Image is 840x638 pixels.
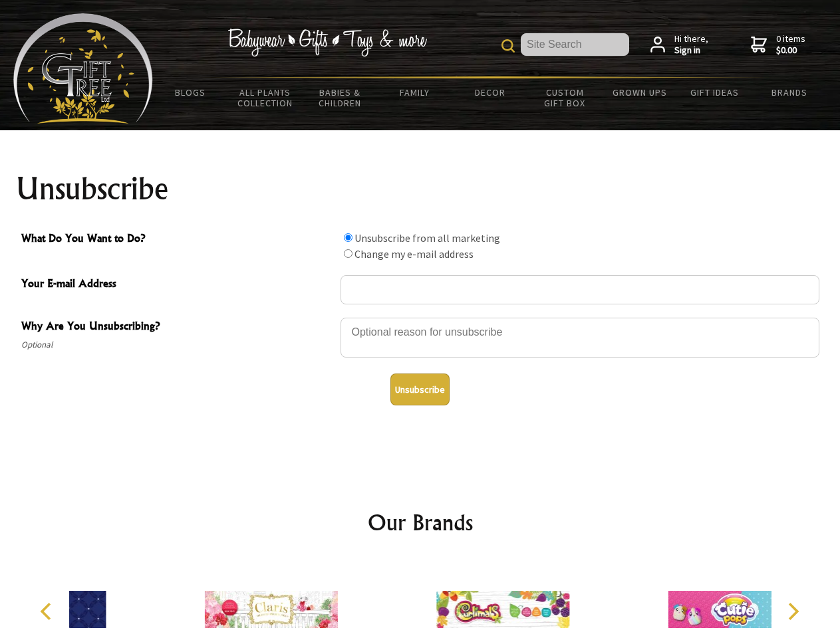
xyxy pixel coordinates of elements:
a: Hi there,Sign in [650,33,708,56]
span: What Do You Want to Do? [21,230,334,249]
a: Brands [752,78,827,106]
a: Family [378,78,453,106]
a: 0 items$0.00 [751,33,805,56]
a: Gift Ideas [677,78,752,106]
a: Babies & Children [303,78,378,117]
img: Babyware - Gifts - Toys and more... [13,13,153,124]
span: Why Are You Unsubscribing? [21,318,334,337]
h1: Unsubscribe [16,173,825,205]
h2: Our Brands [27,506,814,538]
img: Babywear - Gifts - Toys & more [227,29,427,56]
span: Your E-mail Address [21,275,334,294]
span: Hi there, [674,33,708,56]
a: BLOGS [153,78,228,106]
label: Change my e-mail address [354,247,474,261]
button: Previous [33,597,63,626]
a: Decor [452,78,527,106]
strong: $0.00 [776,45,805,56]
input: Your E-mail Address [341,275,819,304]
button: Unsubscribe [390,373,450,405]
span: Optional [21,337,334,353]
input: Site Search [521,33,629,56]
strong: Sign in [674,45,708,56]
textarea: Why Are You Unsubscribing? [341,318,819,358]
span: 0 items [776,33,805,56]
a: Grown Ups [602,78,677,106]
a: Custom Gift Box [527,78,603,117]
label: Unsubscribe from all marketing [354,231,500,245]
input: What Do You Want to Do? [344,249,352,258]
input: What Do You Want to Do? [344,233,352,242]
img: product search [501,39,515,53]
button: Next [778,597,807,626]
a: All Plants Collection [228,78,303,117]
